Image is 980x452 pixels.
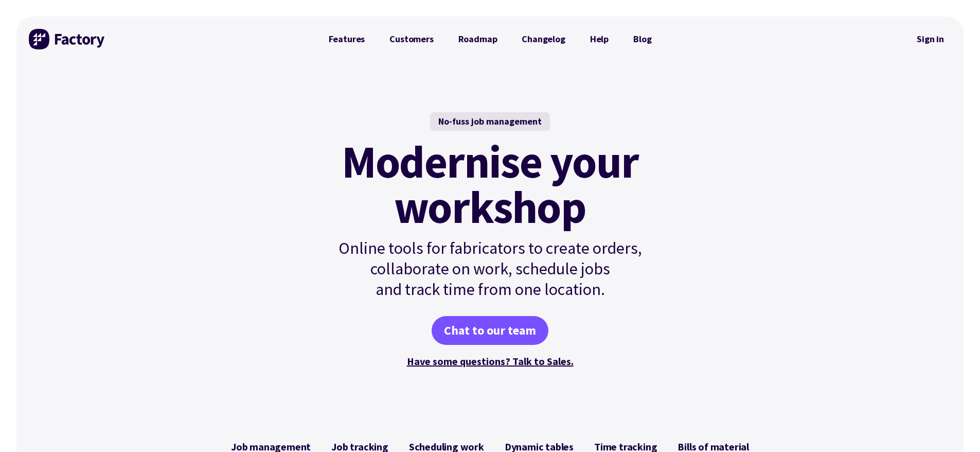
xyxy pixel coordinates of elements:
a: Roadmap [446,29,510,49]
a: Sign in [910,27,951,51]
a: Changelog [509,29,577,49]
div: No-fuss job management [430,112,550,131]
a: Blog [621,29,664,49]
img: Factory [29,29,106,49]
a: Chat to our team [432,316,548,345]
mark: Modernise your workshop [342,139,638,230]
nav: Primary Navigation [316,29,664,49]
a: Have some questions? Talk to Sales. [407,355,574,368]
a: Features [316,29,378,49]
a: Help [578,29,621,49]
p: Online tools for fabricators to create orders, collaborate on work, schedule jobs and track time ... [316,238,664,300]
nav: Secondary Navigation [910,27,951,51]
a: Customers [377,29,446,49]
